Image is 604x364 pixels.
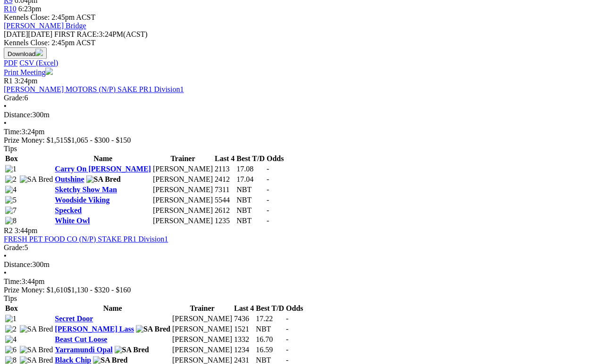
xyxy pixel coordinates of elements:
td: 17.08 [236,164,265,174]
td: 1234 [234,345,254,355]
span: Tips [4,145,17,153]
span: - [286,325,288,333]
img: 2 [5,175,17,184]
span: - [267,217,269,225]
a: R10 [4,5,17,13]
th: Odds [285,304,303,313]
td: 2113 [214,164,235,174]
div: 300m [4,111,600,119]
span: Distance: [4,111,32,119]
img: SA Bred [86,175,121,184]
span: - [286,315,288,323]
a: Black Chip [55,356,91,364]
th: Best T/D [255,304,285,313]
img: 4 [5,335,17,344]
img: 1 [5,315,17,323]
span: • [4,119,7,127]
span: Kennels Close: 2:45pm ACST [4,13,95,21]
span: 3:24PM(ACST) [54,30,148,38]
th: Best T/D [236,154,265,163]
img: 6 [5,346,17,354]
div: Prize Money: $1,515 [4,136,600,145]
img: SA Bred [20,346,53,354]
span: • [4,252,7,260]
td: 1235 [214,216,235,226]
th: Last 4 [214,154,235,163]
span: - [267,206,269,214]
td: 16.59 [255,345,285,355]
span: [DATE] [4,30,28,38]
img: 4 [5,186,17,194]
th: Last 4 [234,304,254,313]
span: $1,065 - $300 - $150 [67,136,131,144]
span: - [267,165,269,173]
td: 7311 [214,185,235,194]
span: 3:44pm [15,226,38,235]
span: Grade: [4,94,25,102]
a: Beast Cut Loose [55,335,107,343]
span: Box [5,154,18,162]
th: Trainer [172,304,233,313]
span: - [267,175,269,183]
td: [PERSON_NAME] [152,216,213,226]
span: Distance: [4,260,32,268]
span: Grade: [4,243,25,251]
span: - [267,186,269,194]
div: 6 [4,94,600,102]
span: Time: [4,128,22,136]
span: 6:23pm [18,5,42,13]
span: - [286,356,288,364]
a: [PERSON_NAME] Lass [55,325,134,333]
span: 3:24pm [15,77,38,85]
img: 8 [5,217,17,225]
a: PDF [4,59,17,67]
td: [PERSON_NAME] [152,206,213,215]
a: Outshine [55,175,84,183]
a: Carry On [PERSON_NAME] [55,165,151,173]
a: CSV (Excel) [19,59,58,67]
a: Secret Door [55,315,93,323]
a: [PERSON_NAME] Bridge [4,22,86,30]
a: [PERSON_NAME] MOTORS (N/P) SAKE PR1 Division1 [4,85,184,93]
td: 1521 [234,324,254,334]
td: [PERSON_NAME] [172,335,233,344]
div: Kennels Close: 2:45pm ACST [4,39,600,47]
th: Name [54,154,151,163]
th: Name [54,304,171,313]
td: 7436 [234,314,254,324]
img: SA Bred [115,346,149,354]
a: FRESH PET FOOD CO (N/P) STAKE PR1 Division1 [4,235,168,243]
td: [PERSON_NAME] [152,185,213,194]
button: Download [4,47,47,59]
span: Tips [4,294,17,302]
span: R2 [4,226,13,235]
span: - [267,196,269,204]
div: Prize Money: $1,610 [4,286,600,294]
td: [PERSON_NAME] [172,324,233,334]
span: [DATE] [4,30,52,38]
a: Sketchy Show Man [55,186,117,194]
td: NBT [236,206,265,215]
td: [PERSON_NAME] [152,164,213,174]
img: SA Bred [20,175,53,184]
div: 3:44pm [4,277,600,286]
a: Woodside Viking [55,196,109,204]
span: $1,130 - $320 - $160 [67,286,131,294]
a: Specked [55,206,82,214]
a: White Owl [55,217,90,225]
td: 16.70 [255,335,285,344]
td: 2412 [214,175,235,184]
td: 2612 [214,206,235,215]
img: 5 [5,196,17,204]
td: NBT [236,195,265,205]
div: 3:24pm [4,128,600,136]
td: 17.22 [255,314,285,324]
td: [PERSON_NAME] [152,175,213,184]
div: 5 [4,243,600,252]
span: - [286,335,288,343]
td: NBT [255,324,285,334]
a: Print Meeting [4,68,53,76]
div: 300m [4,260,600,269]
td: [PERSON_NAME] [152,195,213,205]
